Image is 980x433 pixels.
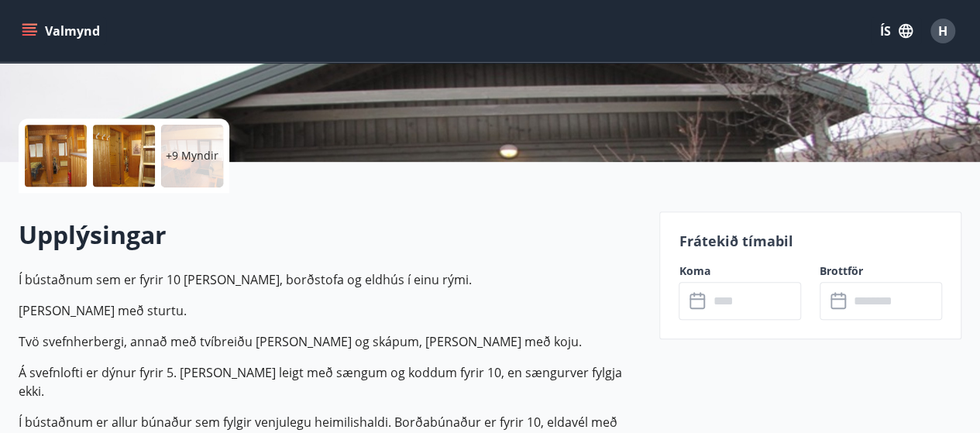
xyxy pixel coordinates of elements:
[938,22,947,40] span: H
[19,363,641,400] p: Á svefnlofti er dýnur fyrir 5. [PERSON_NAME] leigt með sængum og koddum fyrir 10, en sængurver fy...
[679,263,801,279] label: Koma
[872,17,921,45] button: ÍS
[820,263,942,279] label: Brottför
[19,218,641,252] h2: Upplýsingar
[924,12,961,50] button: H
[19,17,106,45] button: menu
[19,332,641,351] p: Tvö svefnherbergi, annað með tvíbreiðu [PERSON_NAME] og skápum, [PERSON_NAME] með koju.
[19,270,641,289] p: Í bústaðnum sem er fyrir 10 [PERSON_NAME], borðstofa og eldhús í einu rými.
[166,148,218,163] p: +9 Myndir
[679,231,942,251] p: Frátekið tímabil
[19,301,641,320] p: [PERSON_NAME] með sturtu.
